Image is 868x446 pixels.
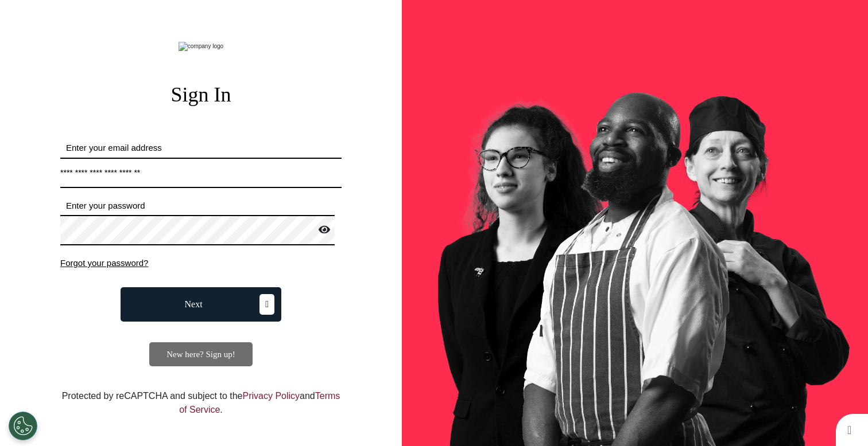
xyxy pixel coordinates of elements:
button: Next [121,287,281,322]
a: Privacy Policy [242,391,300,401]
h2: Sign In [60,83,342,107]
span: Forgot your password? [60,258,148,268]
label: Enter your email address [60,142,342,155]
span: Next [185,300,203,309]
label: Enter your password [60,199,342,213]
div: Protected by reCAPTCHA and subject to the and . [60,389,342,417]
button: Open Preferences [9,412,37,440]
img: company logo [179,42,223,51]
span: New here? Sign up! [166,350,235,359]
